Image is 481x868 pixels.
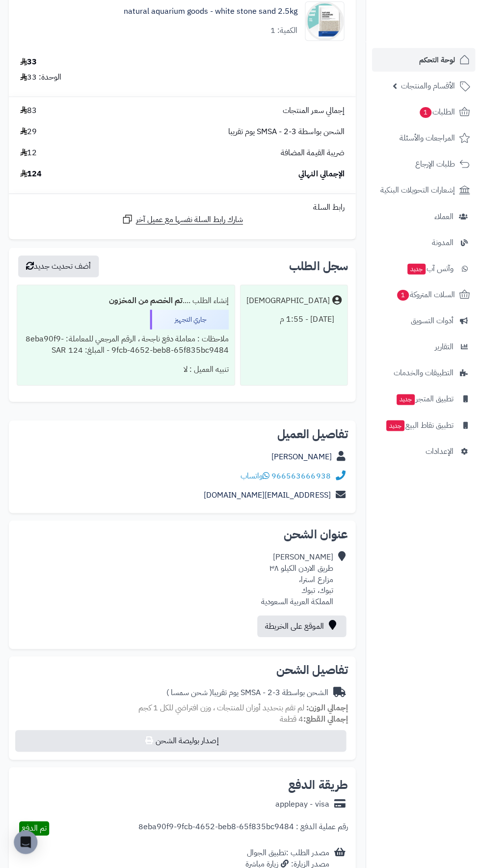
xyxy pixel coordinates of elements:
button: أضف تحديث جديد [19,256,100,278]
div: رابط السلة [14,203,352,214]
div: إنشاء الطلب .... [24,292,229,311]
span: شارك رابط السلة نفسها مع عميل آخر [136,215,243,226]
span: 29 [21,127,38,139]
span: ضريبة القيمة المضافة [281,148,345,160]
h2: طريقة الدفع [289,779,348,790]
div: جاري التجهيز [151,310,229,330]
span: جديد [407,264,426,275]
div: 33 [21,58,38,69]
span: السلات المتروكة [396,288,455,302]
span: طلبات الإرجاع [415,158,455,172]
small: 4 قطعة [280,713,348,725]
strong: إجمالي القطع: [304,713,348,725]
a: شارك رابط السلة نفسها مع عميل آخر [122,214,243,226]
div: رقم عملية الدفع : 8eba90f9-9fcb-4652-beb8-65f835bc9484 [139,821,348,835]
a: واتساب [241,471,270,482]
a: وآتس آبجديد [372,257,475,281]
div: [DATE] - 1:55 م [247,310,342,330]
span: إشعارات التحويلات البنكية [380,184,455,198]
div: الوحدة: 33 [21,73,62,84]
a: تطبيق نقاط البيعجديد [372,414,475,437]
span: التطبيقات والخدمات [394,366,454,380]
a: الطلبات1 [372,101,475,125]
span: 83 [21,106,38,117]
a: لوحة التحكم [372,49,475,73]
div: [PERSON_NAME] طريق الاردن الكيلو ٣٨ مزارع استرا، تبوك، تبوك المملكة العربية السعودية [262,552,333,608]
a: 966563666938 [272,471,331,482]
div: [DEMOGRAPHIC_DATA] [247,296,330,307]
span: الأقسام والمنتجات [401,80,455,94]
img: logo-2.png [414,27,472,47]
span: 124 [21,169,43,181]
a: أدوات التسويق [372,309,475,333]
h3: سجل الطلب [290,261,348,273]
span: العملاء [434,210,454,224]
button: إصدار بوليصة الشحن [16,730,347,752]
div: الشحن بواسطة SMSA - 2-3 يوم تقريبا [167,687,328,699]
span: ( شحن سمسا ) [167,687,213,699]
span: 12 [21,148,38,160]
span: الإعدادات [426,445,454,458]
a: السلات المتروكة1 [372,283,475,307]
span: جديد [386,420,404,431]
a: المراجعات والأسئلة [372,127,475,151]
span: وآتس آب [406,262,454,276]
div: الكمية: 1 [271,27,298,38]
a: العملاء [372,205,475,229]
span: المدونة [432,236,454,250]
span: لوحة التحكم [419,54,455,68]
span: الإجمالي النهائي [299,169,345,181]
span: تطبيق المتجر [396,392,454,406]
a: طلبات الإرجاع [372,153,475,177]
h2: عنوان الشحن [18,529,348,540]
img: 1748847776-Untitled-1-Reco43tvered-90x90.jpg [306,3,344,42]
span: إجمالي سعر المنتجات [283,106,345,117]
span: تم الدفع [23,822,48,834]
span: 1 [397,290,409,301]
div: تنبيه العميل : لا [24,361,229,380]
b: تم الخصم من المخزون [109,295,183,307]
span: جديد [397,394,415,405]
span: المراجعات والأسئلة [400,132,455,146]
a: المدونة [372,231,475,255]
strong: إجمالي الوزن: [307,702,348,714]
span: أدوات التسويق [411,314,454,328]
a: [PERSON_NAME] [272,451,332,463]
a: التطبيقات والخدمات [372,362,475,385]
a: تطبيق المتجرجديد [372,388,475,411]
a: إشعارات التحويلات البنكية [372,179,475,203]
h2: تفاصيل الشحن [18,664,348,676]
a: التقارير [372,336,475,359]
span: الطلبات [419,106,455,120]
span: لم تقم بتحديد أوزان للمنتجات ، وزن افتراضي للكل 1 كجم [139,702,305,714]
a: [EMAIL_ADDRESS][DOMAIN_NAME] [204,490,331,502]
span: التقارير [435,340,454,354]
div: ملاحظات : معاملة دفع ناجحة ، الرقم المرجعي للمعاملة: 8eba90f9-9fcb-4652-beb8-65f835bc9484 - المبل... [24,330,229,361]
h2: تفاصيل العميل [18,429,348,441]
div: applepay - visa [276,798,329,810]
span: 1 [420,108,431,119]
span: تطبيق نقاط البيع [385,419,454,432]
div: Open Intercom Messenger [15,830,38,853]
a: natural aquarium goods - white stone sand 2.5kg [124,7,298,19]
a: الموقع على الخريطة [258,616,347,637]
a: الإعدادات [372,440,475,463]
span: الشحن بواسطة SMSA - 2-3 يوم تقريبا [229,127,345,139]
